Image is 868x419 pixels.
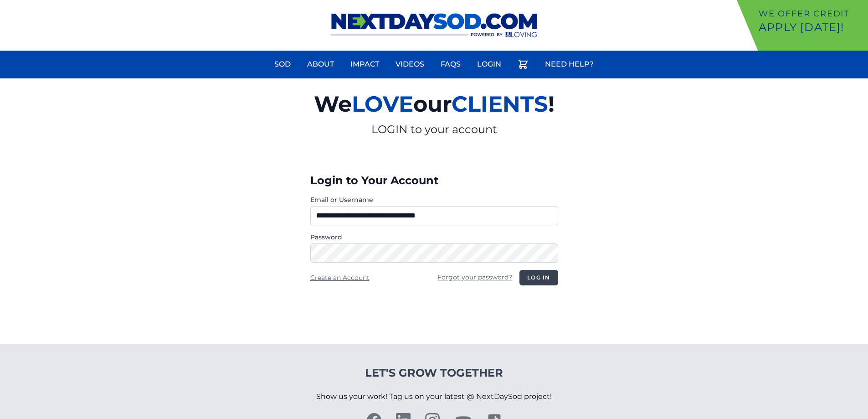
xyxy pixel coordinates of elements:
[452,91,548,117] span: CLIENTS
[390,53,430,75] a: Videos
[472,53,507,75] a: Login
[310,195,558,204] label: Email or Username
[437,273,512,281] a: Forgot your password?
[316,380,552,413] p: Show us your work! Tag us on your latest @ NextDaySod project!
[302,53,339,75] a: About
[539,53,599,75] a: Need Help?
[310,233,558,242] label: Password
[316,366,552,380] h4: Let's Grow Together
[519,270,558,285] button: Log in
[352,91,413,117] span: LOVE
[759,7,864,20] p: We offer Credit
[310,274,370,282] a: Create an Account
[269,53,296,75] a: Sod
[208,86,660,122] h2: We our !
[759,20,864,35] p: Apply [DATE]!
[345,53,385,75] a: Impact
[435,53,466,75] a: FAQs
[310,173,558,188] h3: Login to Your Account
[208,122,660,137] p: LOGIN to your account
